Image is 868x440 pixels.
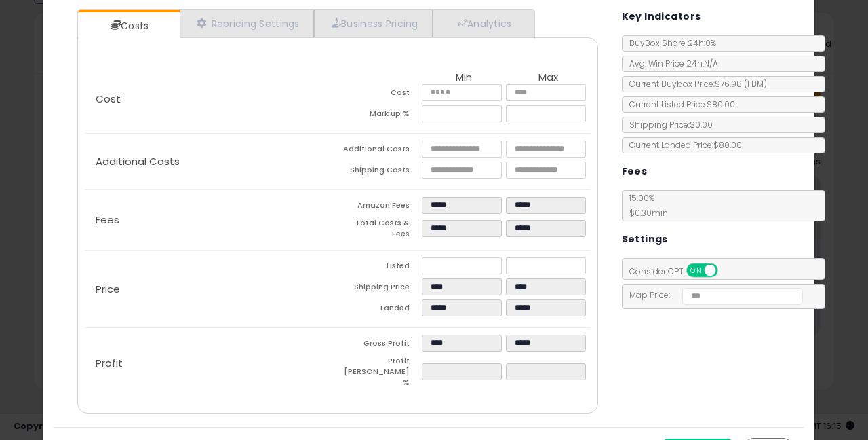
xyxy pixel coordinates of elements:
[338,197,422,218] td: Amazon Fees
[422,72,506,84] th: Min
[338,162,422,183] td: Shipping Costs
[506,72,590,84] th: Max
[623,265,736,277] span: Consider CPT:
[623,78,767,90] span: Current Buybox Price:
[338,257,422,278] td: Listed
[623,207,668,219] span: $0.30 min
[338,218,422,243] td: Total Costs & Fees
[338,299,422,320] td: Landed
[85,94,338,105] p: Cost
[85,284,338,295] p: Price
[688,265,705,276] span: ON
[623,192,668,219] span: 15.00 %
[715,78,767,90] span: $76.98
[314,10,433,37] a: Business Pricing
[338,278,422,299] td: Shipping Price
[85,358,338,369] p: Profit
[338,141,422,162] td: Additional Costs
[715,265,737,276] span: OFF
[338,335,422,356] td: Gross Profit
[623,58,718,69] span: Avg. Win Price 24h: N/A
[622,8,701,25] h5: Key Indicators
[622,163,648,180] h5: Fees
[623,119,713,130] span: Shipping Price: $0.00
[623,98,735,110] span: Current Listed Price: $80.00
[338,105,422,126] td: Mark up %
[433,10,533,37] a: Analytics
[338,356,422,392] td: Profit [PERSON_NAME] %
[744,78,767,90] span: ( FBM )
[338,84,422,105] td: Cost
[180,10,314,37] a: Repricing Settings
[623,37,716,49] span: BuyBox Share 24h: 0%
[78,12,178,39] a: Costs
[622,231,668,248] h5: Settings
[623,139,742,151] span: Current Landed Price: $80.00
[85,156,338,167] p: Additional Costs
[85,215,338,225] p: Fees
[623,289,804,301] span: Map Price:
